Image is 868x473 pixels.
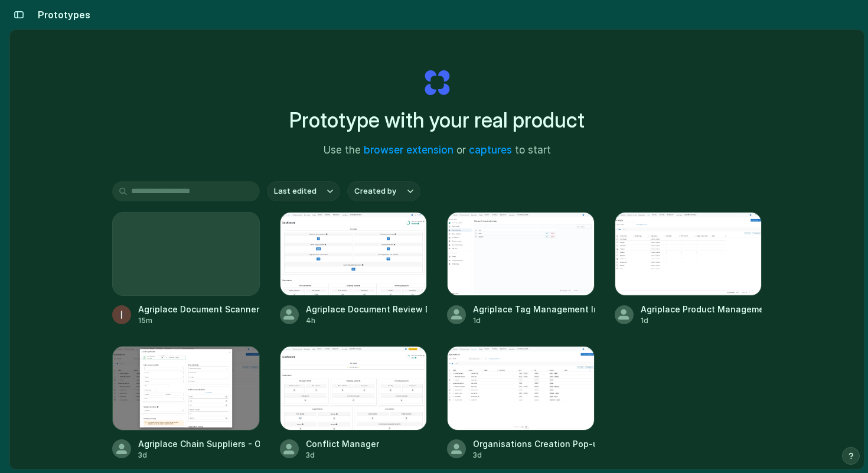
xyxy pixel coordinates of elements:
a: captures [469,144,512,156]
div: Conflict Manager [306,438,379,450]
a: Organisations Creation Pop-up for AgriplaceOrganisations Creation Pop-up for Agriplace3d [447,346,595,460]
a: Agriplace Product Management FlowAgriplace Product Management Flow1d [615,212,762,326]
div: Agriplace Chain Suppliers - Organization Search [138,438,260,450]
div: Agriplace Tag Management Interface [473,303,595,315]
a: Agriplace Tag Management InterfaceAgriplace Tag Management Interface1d [447,212,595,326]
div: 15m [138,315,260,326]
span: Last edited [274,185,316,197]
div: 1d [473,315,595,326]
div: Organisations Creation Pop-up for Agriplace [473,438,595,450]
a: browser extension [364,144,453,156]
div: 3d [473,450,595,461]
h2: Prototypes [33,8,90,22]
a: Agriplace Chain Suppliers - Organization SearchAgriplace Chain Suppliers - Organization Search3d [112,346,260,460]
span: Use the or to start [324,143,551,158]
a: Agriplace Document Scanner Dashboard15m [112,212,260,326]
button: Created by [347,181,420,201]
a: Agriplace Document Review DashboardAgriplace Document Review Dashboard4h [280,212,428,326]
h1: Prototype with your real product [289,105,585,136]
a: Conflict ManagerConflict Manager3d [280,346,428,460]
div: 4h [306,315,428,326]
button: Last edited [267,181,340,201]
span: Created by [354,185,396,197]
div: Agriplace Product Management Flow [641,303,762,315]
div: Agriplace Document Scanner Dashboard [138,303,260,315]
div: 3d [138,450,260,461]
div: 3d [306,450,379,461]
div: 1d [641,315,762,326]
div: Agriplace Document Review Dashboard [306,303,428,315]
